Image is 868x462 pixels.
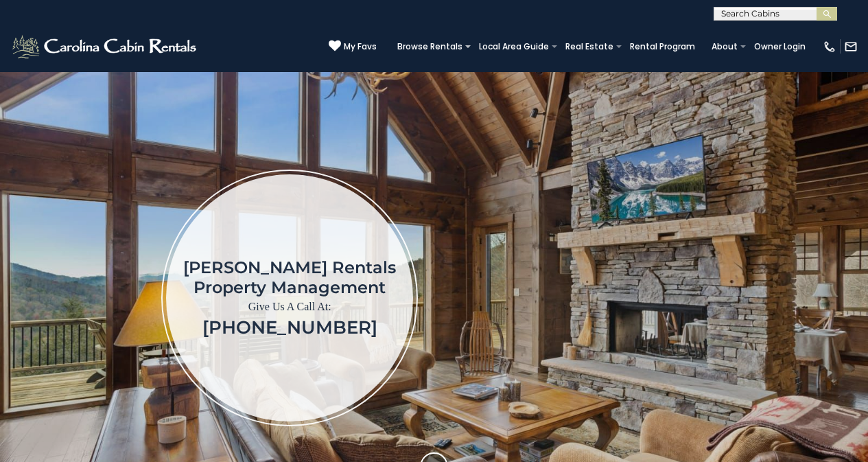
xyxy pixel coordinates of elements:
a: About [705,37,744,56]
img: mail-regular-white.png [844,40,858,54]
a: Browse Rentals [390,37,469,56]
a: Local Area Guide [472,37,556,56]
a: Rental Program [623,37,702,56]
a: Real Estate [559,37,620,56]
a: Owner Login [747,37,812,56]
h1: [PERSON_NAME] Rentals Property Management [183,257,396,297]
p: Give Us A Call At: [183,297,396,316]
img: phone-regular-white.png [823,40,836,54]
a: [PHONE_NUMBER] [202,316,377,338]
span: My Favs [344,41,377,53]
a: My Favs [329,40,377,54]
img: White-1-2.png [10,33,200,60]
